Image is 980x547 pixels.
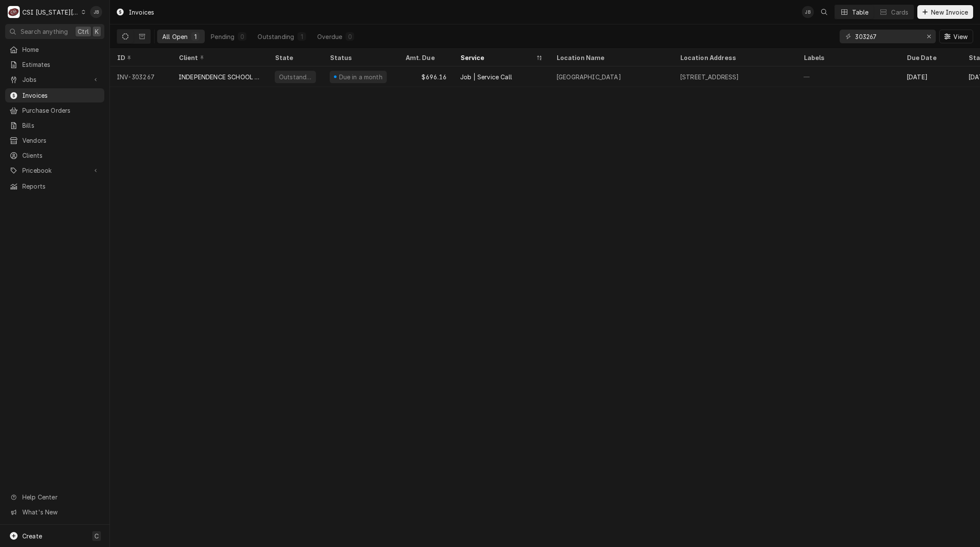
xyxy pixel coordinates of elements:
[22,493,99,502] span: Help Center
[21,27,68,36] span: Search anything
[22,91,100,100] span: Invoices
[556,72,621,81] div: [GEOGRAPHIC_DATA]
[5,118,104,132] a: Bills
[317,32,342,41] div: Overdue
[952,32,969,41] span: View
[330,53,390,62] div: Status
[5,57,104,72] a: Estimates
[8,6,20,18] div: C
[90,6,102,18] div: Joshua Bennett's Avatar
[240,32,245,41] div: 0
[179,53,259,62] div: Client
[8,6,20,18] div: CSI Kansas City's Avatar
[5,72,104,87] a: Go to Jobs
[347,32,352,41] div: 0
[117,53,163,62] div: ID
[922,30,936,43] button: Erase input
[22,182,100,191] span: Reports
[907,53,953,62] div: Due Date
[278,72,313,81] div: Outstanding
[900,66,962,87] div: [DATE]
[891,8,908,17] div: Cards
[680,53,788,62] div: Location Address
[22,8,79,17] div: CSI [US_STATE][GEOGRAPHIC_DATA]
[338,72,383,81] div: Due in a month
[5,490,104,504] a: Go to Help Center
[275,53,316,62] div: State
[5,148,104,162] a: Clients
[162,32,188,41] div: All Open
[460,72,512,81] div: Job | Service Call
[78,27,89,36] span: Ctrl
[22,166,87,175] span: Pricebook
[22,136,100,145] span: Vendors
[398,66,453,87] div: $696.16
[193,32,198,41] div: 1
[460,53,534,62] div: Service
[179,72,261,81] div: INDEPENDENCE SCHOOL DIST/NUTRITION
[22,121,100,130] span: Bills
[22,75,87,84] span: Jobs
[802,6,814,18] div: JB
[5,505,104,519] a: Go to What's New
[22,532,42,540] span: Create
[22,45,100,54] span: Home
[804,53,893,62] div: Labels
[929,8,970,17] span: New Invoice
[797,66,900,87] div: —
[22,151,100,160] span: Clients
[90,6,102,18] div: JB
[5,88,104,102] a: Invoices
[95,27,99,36] span: K
[855,30,919,43] input: Keyword search
[939,30,973,43] button: View
[94,532,99,541] span: C
[211,32,234,41] div: Pending
[917,5,973,19] button: New Invoice
[22,508,99,517] span: What's New
[405,53,445,62] div: Amt. Due
[258,32,294,41] div: Outstanding
[22,60,100,69] span: Estimates
[5,133,104,147] a: Vendors
[299,32,304,41] div: 1
[110,66,172,87] div: INV-303267
[5,24,104,39] button: Search anythingCtrlK
[852,8,869,17] div: Table
[5,163,104,177] a: Go to Pricebook
[5,103,104,117] a: Purchase Orders
[5,42,104,57] a: Home
[802,6,814,18] div: Joshua Bennett's Avatar
[680,72,739,81] div: [STREET_ADDRESS]
[5,179,104,193] a: Reports
[817,5,831,19] button: Open search
[556,53,664,62] div: Location Name
[22,106,100,115] span: Purchase Orders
